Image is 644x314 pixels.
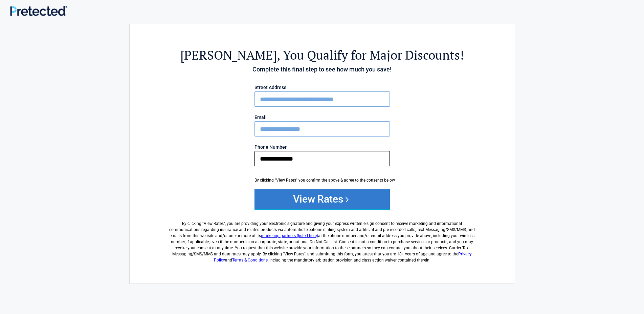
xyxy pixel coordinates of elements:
span: [PERSON_NAME] [180,47,277,63]
label: Phone Number [254,145,390,149]
div: By clicking "View Rates" you confirm the above & agree to the consents below [254,177,390,183]
h2: , You Qualify for Major Discounts! [167,47,478,63]
label: Street Address [254,85,390,90]
a: Terms & Conditions [232,258,268,263]
img: Main Logo [10,6,67,16]
a: marketing partners (listed here) [261,233,318,238]
span: View Rates [204,221,224,226]
h4: Complete this final step to see how much you save! [167,65,478,74]
label: Email [254,115,390,120]
button: View Rates [254,189,390,209]
label: By clicking " ", you are providing your electronic signature and giving your express written e-si... [167,215,478,263]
